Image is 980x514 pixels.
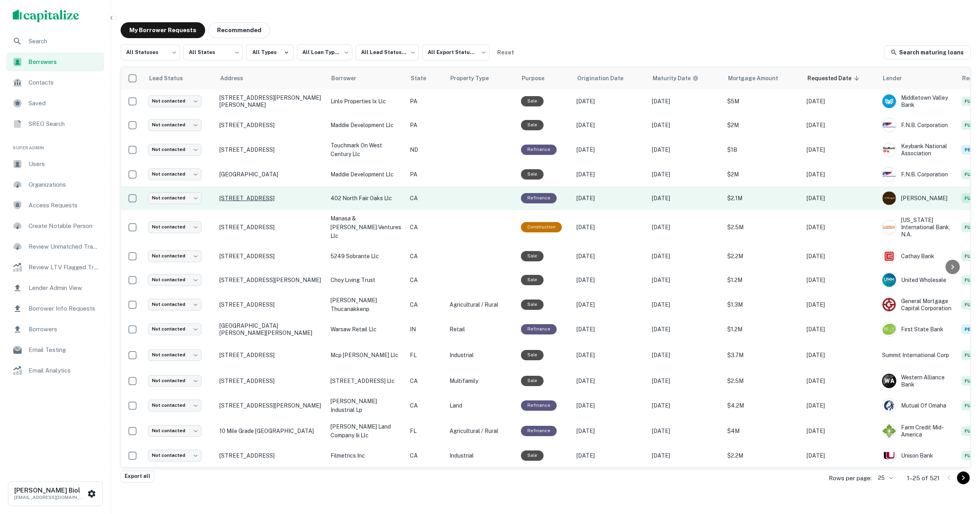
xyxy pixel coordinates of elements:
[882,220,896,234] img: picture
[807,223,874,232] p: [DATE]
[727,377,799,385] p: $2.5M
[882,424,896,438] img: picture
[355,42,419,63] div: All Lead Statuses
[882,298,953,312] div: General Mortgage Capital Corporation
[576,351,644,359] p: [DATE]
[148,250,202,262] div: Not contacted
[576,276,644,284] p: [DATE]
[331,397,402,414] p: [PERSON_NAME] industrial lp
[521,426,557,436] div: This loan purpose was for refinancing
[652,276,719,284] p: [DATE]
[219,224,323,231] p: [STREET_ADDRESS]
[807,451,874,460] p: [DATE]
[882,374,953,388] div: Western Alliance Bank
[807,145,874,154] p: [DATE]
[183,42,243,63] div: All States
[521,120,544,130] div: Sale
[331,325,402,334] p: warsaw retail llc
[652,223,719,232] p: [DATE]
[148,95,202,107] div: Not contacted
[29,221,100,231] span: Create Notable Person
[882,322,953,336] div: First State Bank
[148,323,202,335] div: Not contacted
[727,276,799,284] p: $1.2M
[521,450,544,460] div: Sale
[807,427,874,435] p: [DATE]
[29,159,100,169] span: Users
[6,278,104,298] div: Lender Admin View
[803,67,878,89] th: Requested Date
[331,97,402,106] p: linlo properties ix llc
[29,325,100,334] span: Borrowers
[422,42,490,63] div: All Export Statuses
[331,141,402,158] p: touchmark on west century llc
[521,145,557,155] div: This loan purpose was for refinancing
[6,155,104,174] a: Users
[450,351,513,359] p: Industrial
[521,222,562,232] div: This loan purpose was for construction
[331,252,402,261] p: 5249 sobrante llc
[576,377,644,385] p: [DATE]
[727,170,799,179] p: $2M
[727,300,799,309] p: $1.3M
[882,298,896,311] img: picture
[829,473,872,483] p: Rows per page:
[6,361,104,380] a: Email Analytics
[875,472,894,484] div: 25
[521,275,544,285] div: Sale
[576,223,644,232] p: [DATE]
[29,366,100,375] span: Email Analytics
[14,494,86,501] p: [EMAIL_ADDRESS][DOMAIN_NAME]
[331,422,402,440] p: [PERSON_NAME] land company iii llc
[807,351,874,359] p: [DATE]
[410,194,442,203] p: CA
[882,143,896,157] img: picture
[807,325,874,334] p: [DATE]
[331,194,402,203] p: 402 north fair oaks llc
[727,145,799,154] p: $1B
[6,175,104,194] a: Organizations
[882,167,953,182] div: F.n.b. Corporation
[728,73,788,83] span: Mortgage Amount
[882,94,953,108] div: Middletown Valley Bank
[410,121,442,129] p: PA
[6,258,104,277] a: Review LTV Flagged Transactions
[121,471,154,483] button: Export all
[727,401,799,410] p: $4.2M
[410,276,442,284] p: CA
[331,276,402,284] p: choy living trust
[29,99,100,108] span: Saved
[450,401,513,410] p: Land
[652,325,719,334] p: [DATE]
[6,340,104,359] a: Email Testing
[148,400,202,411] div: Not contacted
[8,481,103,506] button: [PERSON_NAME] Biol[EMAIL_ADDRESS][DOMAIN_NAME]
[6,216,104,236] a: Create Notable Person
[144,67,215,89] th: Lead Status
[219,301,323,308] p: [STREET_ADDRESS]
[576,194,644,203] p: [DATE]
[882,449,896,462] img: picture
[219,276,323,284] p: [STREET_ADDRESS][PERSON_NAME]
[331,170,402,179] p: maddie development llc
[882,273,896,287] img: picture
[148,425,202,437] div: Not contacted
[882,424,953,438] div: Farm Credit Mid-america
[6,299,104,318] div: Borrower Info Requests
[807,300,874,309] p: [DATE]
[882,118,896,132] img: picture
[148,168,202,180] div: Not contacted
[121,42,180,63] div: All Statuses
[410,170,442,179] p: PA
[410,300,442,309] p: CA
[521,376,544,386] div: Sale
[6,320,104,339] a: Borrowers
[6,94,104,113] a: Saved
[219,452,323,459] p: [STREET_ADDRESS]
[521,193,557,203] div: This loan purpose was for refinancing
[219,253,323,260] p: [STREET_ADDRESS]
[148,299,202,310] div: Not contacted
